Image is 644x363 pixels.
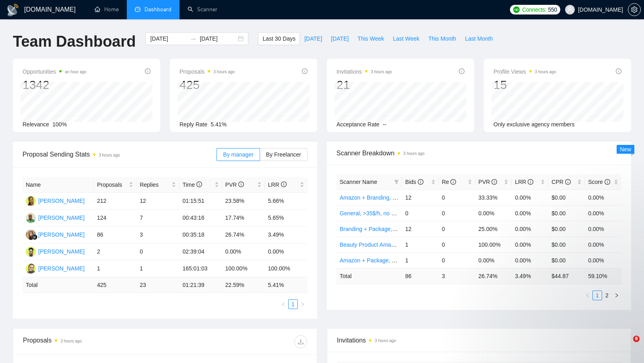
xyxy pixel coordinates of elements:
td: 1 [94,260,136,277]
td: 0.00% [585,252,621,268]
button: download [294,335,307,348]
td: 12 [402,190,439,205]
div: [PERSON_NAME] [38,264,85,273]
span: info-circle [238,181,244,187]
td: 3 [136,227,179,243]
span: Opportunities [23,67,87,76]
span: New [620,146,631,153]
button: [DATE] [300,32,326,45]
a: homeHome [95,6,119,13]
span: Time [182,181,202,188]
span: Relevance [23,121,49,128]
span: Last 30 Days [262,34,295,43]
a: D[PERSON_NAME] [26,197,85,204]
td: 00:43:16 [179,210,222,227]
a: Amazon + Branding, Short prompt, >35$/h, no agency [340,194,475,201]
span: setting [628,6,640,13]
div: 21 [336,77,392,93]
td: 00:35:18 [179,227,222,243]
td: 425 [94,277,136,293]
span: Replies [140,180,170,189]
td: Total [336,268,402,284]
span: 550 [548,5,557,14]
td: 01:21:39 [179,277,222,293]
span: Invitations [337,335,621,345]
button: This Week [353,32,388,45]
td: 12 [402,221,439,237]
span: info-circle [528,179,533,185]
td: 33.33% [475,190,512,205]
div: [PERSON_NAME] [38,230,85,239]
a: JA[PERSON_NAME] [26,248,85,254]
td: 0.00% [512,221,548,237]
td: Total [23,277,94,293]
span: user [567,7,573,12]
td: 3.49% [265,227,308,243]
td: 0 [439,221,475,237]
td: 1 [402,252,439,268]
div: 1342 [23,77,87,93]
td: $0.00 [548,252,585,268]
td: 0.00% [585,237,621,252]
td: 124 [94,210,136,227]
td: $0.00 [548,221,585,237]
td: $0.00 [548,190,585,205]
td: 0 [439,205,475,221]
td: 0.00% [475,205,512,221]
a: AS[PERSON_NAME] [26,265,85,271]
li: Previous Page [279,299,288,309]
img: AS [26,264,36,274]
span: 8 [633,336,640,342]
td: 0 [402,205,439,221]
span: LRR [515,179,533,185]
td: 1 [402,237,439,252]
span: filter [394,179,399,184]
button: Last 30 Days [258,32,300,45]
span: info-circle [302,68,308,74]
span: [DATE] [304,34,322,43]
iframe: Intercom live chat [617,336,636,355]
a: KY[PERSON_NAME] [26,231,85,237]
img: gigradar-bm.png [32,234,37,240]
span: [DATE] [331,34,349,43]
img: logo [6,4,19,16]
div: 15 [493,77,556,93]
span: Bids [405,179,423,185]
img: JA [26,247,36,257]
td: 86 [94,227,136,243]
td: 25.00% [475,221,512,237]
td: 100.00% [265,260,308,277]
span: Proposals [180,67,235,76]
button: setting [628,3,641,16]
span: swap-right [190,35,196,42]
button: right [298,299,308,309]
span: left [281,302,286,307]
span: PVR [479,179,497,185]
li: Next Page [298,299,308,309]
td: 7 [136,210,179,227]
li: 1 [288,299,298,309]
span: This Month [428,34,456,43]
span: info-circle [459,68,464,74]
th: Replies [136,177,179,193]
td: 100.00% [222,260,265,277]
div: [PERSON_NAME] [38,213,85,222]
td: 17.74% [222,210,265,227]
input: Start date [150,34,187,43]
a: Amazon + Package, Short prompt, >35$/h, no agency [340,257,474,264]
span: info-circle [196,181,202,187]
td: 0.00% [222,243,265,260]
td: 12 [136,193,179,210]
td: 2 [94,243,136,260]
div: 425 [180,77,235,93]
img: D [26,196,36,206]
span: PVR [225,181,244,188]
span: Invitations [336,67,392,76]
td: 0.00% [585,205,621,221]
span: CPR [551,179,570,185]
img: AO [26,213,36,223]
img: upwork-logo.png [513,6,520,13]
a: 1 [289,300,297,309]
a: searchScanner [188,6,217,13]
span: Scanner Name [340,179,377,185]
